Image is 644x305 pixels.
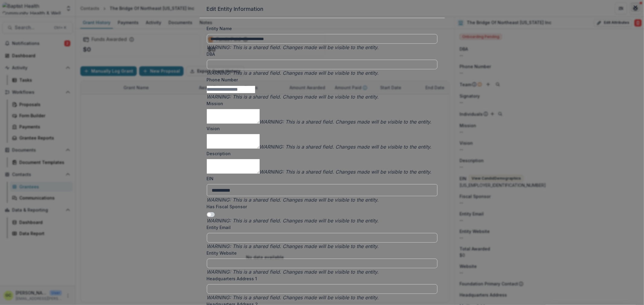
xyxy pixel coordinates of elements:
i: WARNING: This is a shared field. Changes made will be visible to the entity. [207,269,379,275]
label: Mission [207,100,434,107]
i: WARNING: This is a shared field. Changes made will be visible to the entity. [260,169,432,175]
i: WARNING: This is a shared field. Changes made will be visible to the entity. [260,119,432,125]
label: Entity Website [207,250,434,256]
label: DBA [207,51,434,57]
i: WARNING: This is a shared field. Changes made will be visible to the entity. [207,218,379,224]
label: Vision [207,125,434,132]
i: WARNING: This is a shared field. Changes made will be visible to the entity. [207,294,379,300]
label: Phone Number [207,77,434,83]
button: Close [631,2,640,12]
label: Entity Name [207,25,434,32]
i: WARNING: This is a shared field. Changes made will be visible to the entity. [207,197,379,203]
i: WARNING: This is a shared field. Changes made will be visible to the entity. [207,70,379,76]
label: EIN [207,175,434,182]
label: Has Fiscal Sponsor [207,203,434,210]
label: Entity Email [207,224,434,231]
label: Description [207,150,434,157]
i: WARNING: This is a shared field. Changes made will be visible to the entity. [207,44,379,50]
i: WARNING: This is a shared field. Changes made will be visible to the entity. [207,94,379,100]
label: Headquarters Address 1 [207,275,434,282]
i: WARNING: This is a shared field. Changes made will be visible to the entity. [260,144,432,150]
i: WARNING: This is a shared field. Changes made will be visible to the entity. [207,243,379,249]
